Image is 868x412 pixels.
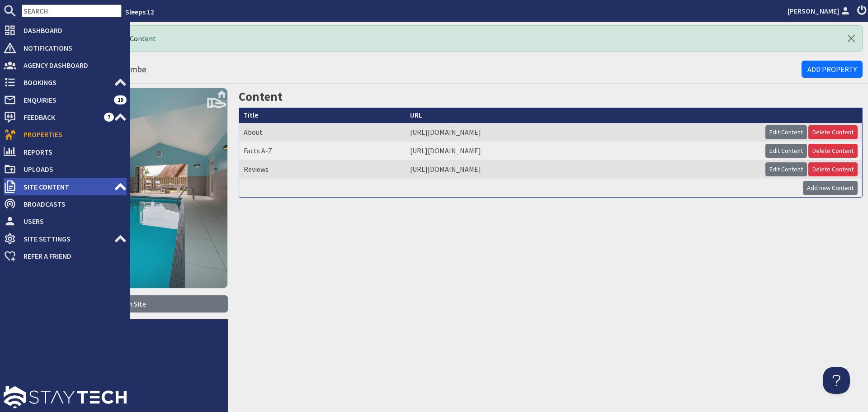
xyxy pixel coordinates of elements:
a: Broadcasts [4,197,127,211]
a: Notifications [4,41,127,55]
span: Dashboard [16,23,127,38]
span: Feedback [16,110,104,124]
span: Uploads [16,162,127,176]
a: Site Content [4,180,127,194]
a: Delete Content [808,125,858,139]
th: URL [406,108,761,123]
a: Delete Content [808,162,858,176]
a: Agency Dashboard [4,58,127,72]
a: Users [4,214,127,228]
span: Bookings [16,75,114,90]
td: [URL][DOMAIN_NAME] [406,123,761,142]
span: Enquiries [16,93,114,107]
td: [URL][DOMAIN_NAME] [406,160,761,179]
span: Notifications [16,41,127,55]
span: Reports [16,145,127,159]
a: Add Property [802,61,863,78]
a: Add new Content [803,181,858,195]
a: Feedback 7 [4,110,127,124]
a: Delete Content [808,144,858,158]
a: Edit Content [765,162,807,176]
span: Site Content [16,180,114,194]
span: Agency Dashboard [16,58,127,72]
td: [URL][DOMAIN_NAME] [406,142,761,160]
span: Refer a Friend [16,249,127,263]
a: Edit Content [765,125,807,139]
span: Broadcasts [16,197,127,211]
a: Enquiries 19 [4,93,127,107]
td: Facts A-Z [239,142,406,160]
a: [PERSON_NAME] [788,5,852,16]
a: Properties [4,127,127,142]
a: Uploads [4,162,127,176]
iframe: Toggle Customer Support [823,367,850,394]
span: 7 [104,113,114,122]
a: Sleeps 12 [125,7,154,16]
img: staytech_l_w-4e588a39d9fa60e82540d7cfac8cfe4b7147e857d3e8dbdfbd41c59d52db0ec4.svg [4,386,127,408]
span: 19 [114,95,127,104]
input: SEARCH [22,5,122,17]
a: Reports [4,145,127,159]
td: Reviews [239,160,406,179]
a: Dashboard [4,23,127,38]
a: Bookings [4,75,127,90]
div: Successfully updated Property Content [27,25,863,52]
a: Site Settings [4,232,127,246]
h2: Content [239,88,863,106]
span: Site Settings [16,232,114,246]
span: Users [16,214,127,228]
td: About [239,123,406,142]
th: Title [239,108,406,123]
a: Edit Content [765,144,807,158]
span: Properties [16,127,127,142]
a: Refer a Friend [4,249,127,263]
